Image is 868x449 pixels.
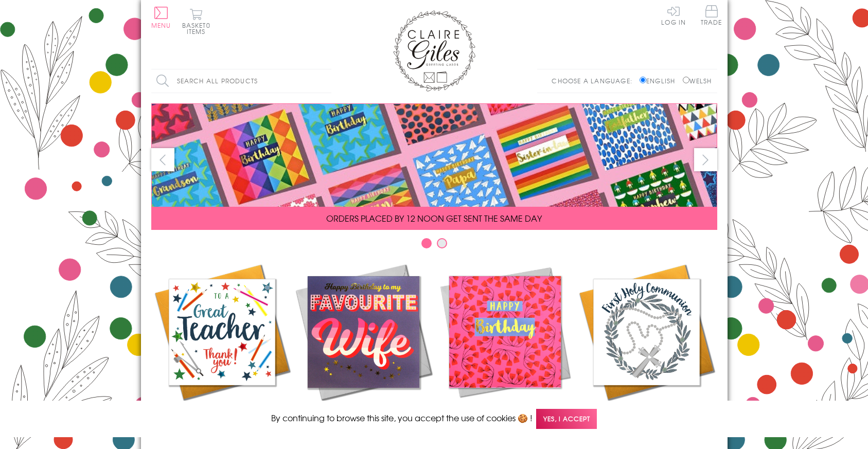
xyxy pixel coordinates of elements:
button: Carousel Page 2 [437,238,447,248]
span: Menu [151,21,171,30]
button: prev [151,148,174,171]
a: Trade [701,5,722,27]
a: Communion and Confirmation [576,261,717,435]
a: Log In [661,5,686,25]
a: Birthdays [434,261,576,423]
button: Basket0 items [182,8,210,34]
span: 0 items [187,21,210,36]
span: Yes, I accept [536,409,597,429]
span: Trade [701,5,722,25]
button: Carousel Page 1 (Current Slide) [421,238,432,248]
label: English [640,76,680,85]
input: Search all products [151,69,331,93]
a: New Releases [293,261,434,423]
img: Claire Giles Greetings Cards [393,10,475,92]
a: Academic [151,261,293,423]
input: English [640,77,646,83]
span: ORDERS PLACED BY 12 NOON GET SENT THE SAME DAY [326,212,542,224]
button: next [694,148,717,171]
label: Welsh [683,76,712,85]
input: Welsh [683,77,689,83]
p: Choose a language: [552,76,637,85]
input: Search [321,69,331,93]
button: Menu [151,7,171,28]
div: Carousel Pagination [151,238,717,254]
